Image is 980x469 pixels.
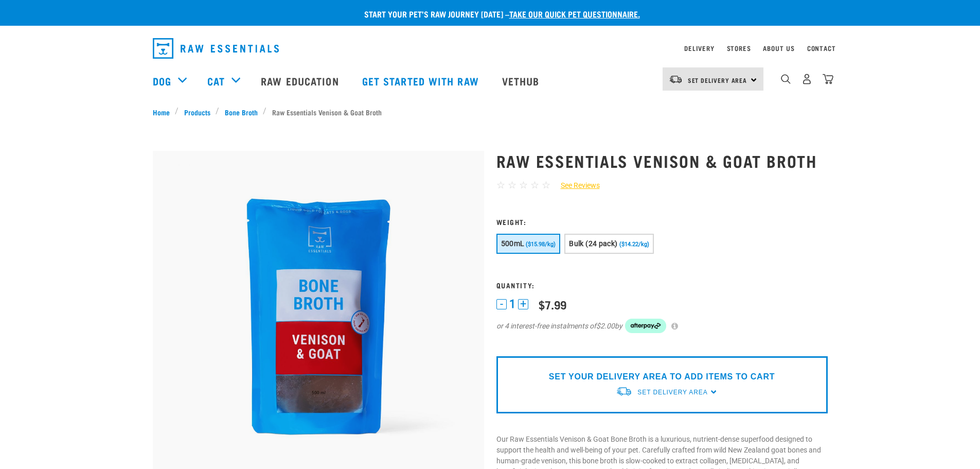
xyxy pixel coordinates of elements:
div: $7.99 [539,298,566,311]
a: Delivery [684,46,714,50]
span: Bulk (24 pack) [569,239,617,248]
span: ☆ [530,179,539,191]
a: Raw Education [251,60,351,101]
span: ☆ [542,179,550,191]
img: van-moving.png [616,386,632,397]
span: ☆ [508,179,516,191]
span: ☆ [496,179,505,191]
button: - [496,299,507,309]
h1: Raw Essentials Venison & Goat Broth [496,151,828,170]
p: SET YOUR DELIVERY AREA TO ADD ITEMS TO CART [549,371,775,383]
nav: breadcrumbs [153,107,828,117]
img: Raw Essentials Logo [153,38,279,59]
div: or 4 interest-free instalments of by [496,319,828,333]
span: 1 [509,299,515,309]
span: 500mL [501,239,525,248]
img: user.png [801,74,812,84]
span: Set Delivery Area [688,78,747,82]
a: take our quick pet questionnaire. [509,11,640,16]
h3: Quantity: [496,281,828,289]
a: See Reviews [550,180,600,191]
span: ($15.98/kg) [526,241,556,248]
span: ☆ [519,179,528,191]
img: van-moving.png [669,75,683,84]
nav: dropdown navigation [145,34,836,63]
a: Bone Broth [219,107,263,117]
button: 500mL ($15.98/kg) [496,234,561,254]
span: $2.00 [596,321,615,332]
h3: Weight: [496,218,828,225]
img: home-icon@2x.png [823,74,833,84]
a: Products [179,107,216,117]
button: + [518,299,528,309]
img: Afterpay [625,319,666,333]
span: Set Delivery Area [637,389,707,396]
a: Get started with Raw [352,60,492,101]
a: Stores [727,46,751,50]
a: Cat [207,73,225,89]
img: home-icon-1@2x.png [781,74,791,84]
a: Contact [807,46,836,50]
button: Bulk (24 pack) ($14.22/kg) [564,234,653,254]
a: Dog [153,73,171,89]
a: Vethub [492,60,553,101]
span: ($14.22/kg) [619,241,649,248]
a: About Us [763,46,794,50]
a: Home [153,107,175,117]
